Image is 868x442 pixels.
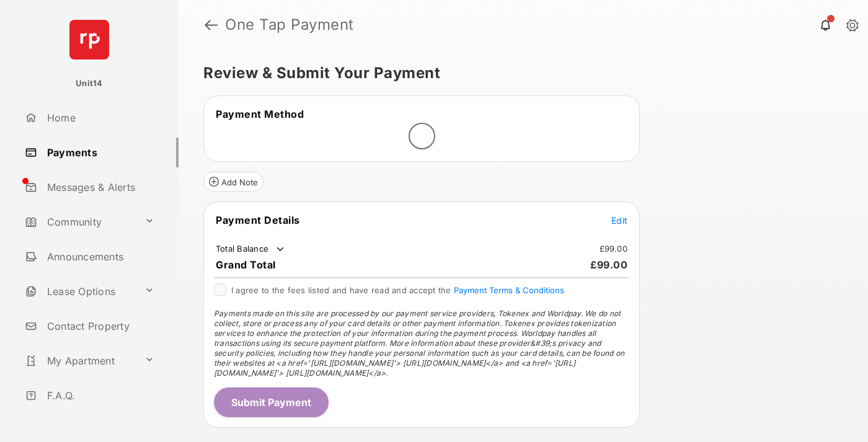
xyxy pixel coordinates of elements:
[20,103,179,133] a: Home
[20,276,139,306] a: Lease Options
[590,259,627,271] span: £99.00
[20,242,179,272] a: Announcements
[214,387,329,417] button: Submit Payment
[20,381,179,410] a: F.A.Q.
[20,172,179,202] a: Messages & Alerts
[216,259,276,271] span: Grand Total
[214,309,624,378] span: Payments made on this site are processed by our payment service providers, Tokenex and Worldpay. ...
[20,138,179,167] a: Payments
[203,172,263,192] button: Add Note
[599,243,629,254] td: £99.00
[215,243,286,255] td: Total Balance
[216,108,304,120] span: Payment Method
[216,214,300,226] span: Payment Details
[20,207,139,237] a: Community
[611,215,627,226] span: Edit
[611,214,627,226] button: Edit
[20,346,139,376] a: My Apartment
[69,20,109,60] img: svg+xml;base64,PHN2ZyB4bWxucz0iaHR0cDovL3d3dy53My5vcmcvMjAwMC9zdmciIHdpZHRoPSI2NCIgaGVpZ2h0PSI2NC...
[76,77,103,90] p: Unit14
[454,285,564,295] button: I agree to the fees listed and have read and accept the
[231,285,564,295] span: I agree to the fees listed and have read and accept the
[225,17,354,32] strong: One Tap Payment
[20,311,179,341] a: Contact Property
[203,66,833,81] h5: Review & Submit Your Payment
